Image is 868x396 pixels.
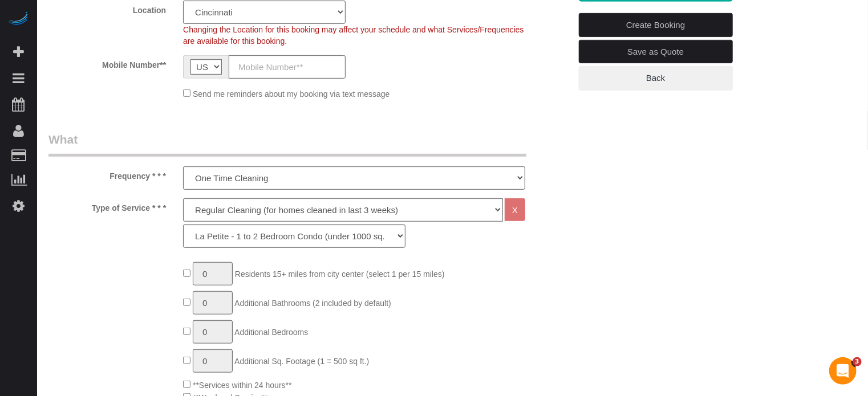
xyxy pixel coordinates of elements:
[579,13,733,37] a: Create Booking
[193,381,292,390] span: **Services within 24 hours**
[829,357,857,385] iframe: Intercom live chat
[40,55,175,71] label: Mobile Number**
[579,66,733,90] a: Back
[40,198,175,214] label: Type of Service * * *
[183,25,524,46] span: Changing the Location for this booking may affect your schedule and what Services/Frequencies are...
[235,270,445,279] span: Residents 15+ miles from city center (select 1 per 15 miles)
[234,328,308,337] span: Additional Bedrooms
[234,299,391,308] span: Additional Bathrooms (2 included by default)
[7,11,30,27] img: Automaid Logo
[229,55,346,79] input: Mobile Number**
[853,357,862,366] span: 3
[579,40,733,64] a: Save as Quote
[40,1,175,16] label: Location
[48,131,526,157] legend: What
[234,357,369,366] span: Additional Sq. Footage (1 = 500 sq ft.)
[193,89,390,99] span: Send me reminders about my booking via text message
[40,166,175,182] label: Frequency * * *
